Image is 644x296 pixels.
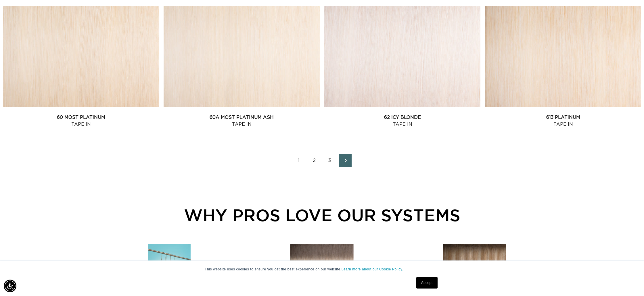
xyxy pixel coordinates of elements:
[324,114,480,128] a: 62 Icy Blonde Tape In
[205,267,439,272] p: This website uses cookies to ensure you get the best experience on our website.
[164,114,320,128] a: 60A Most Platinum Ash Tape In
[80,203,563,228] div: WHY PROS LOVE OUR SYSTEMS
[416,277,438,289] a: Accept
[615,268,644,296] iframe: Chat Widget
[339,154,352,167] a: Next page
[292,154,305,167] a: Page 1
[3,114,159,128] a: 60 Most Platinum Tape In
[323,154,336,167] a: Page 3
[485,114,641,128] a: 613 Platinum Tape In
[342,267,403,271] a: Learn more about our Cookie Policy.
[3,154,641,167] nav: Pagination
[4,280,16,292] div: Accessibility Menu
[308,154,321,167] a: Page 2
